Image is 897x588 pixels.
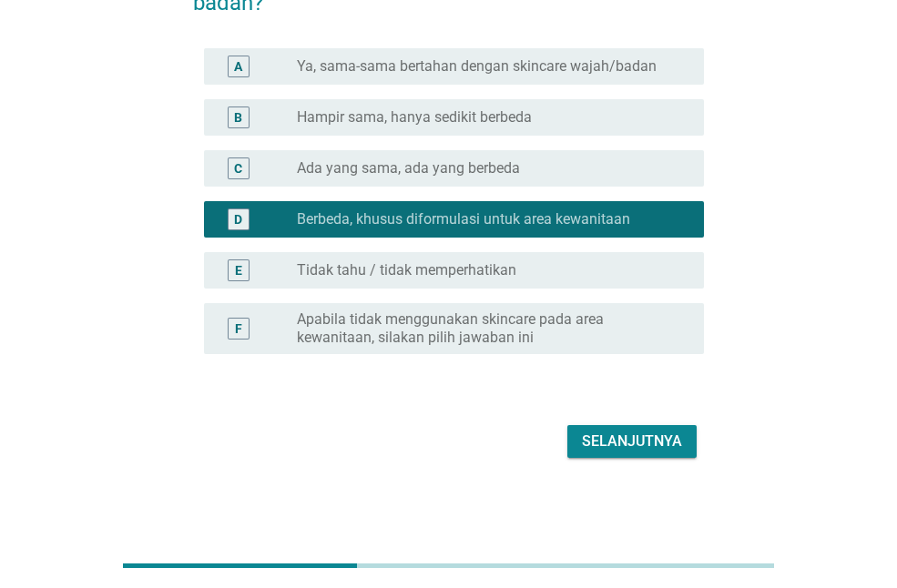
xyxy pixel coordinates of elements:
[234,109,242,124] font: B
[297,57,657,75] font: Ya, sama-sama bertahan dengan skincare wajah/badan
[567,425,697,458] button: Selanjutnya
[235,262,242,277] font: E
[582,432,682,450] font: Selanjutnya
[297,261,516,279] font: Tidak tahu / tidak memperhatikan
[297,159,520,177] font: Ada yang sama, ada yang berbeda
[297,310,604,346] font: Apabila tidak menggunakan skincare pada area kewanitaan, silakan pilih jawaban ini
[297,108,532,126] font: Hampir sama, hanya sedikit berbeda
[234,160,242,175] font: C
[235,320,242,335] font: F
[234,211,242,226] font: D
[297,210,630,228] font: Berbeda, khusus diformulasi untuk area kewanitaan
[234,58,242,73] font: A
